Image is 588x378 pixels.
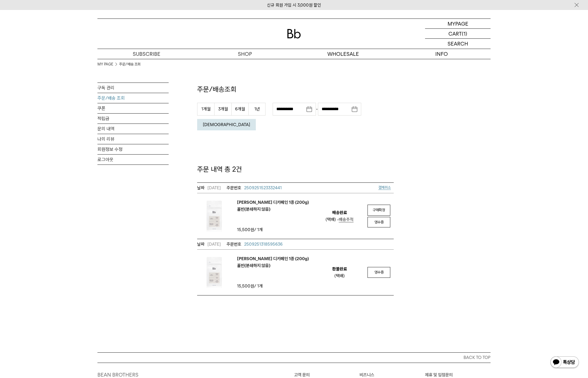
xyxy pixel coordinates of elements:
a: 구독 관리 [97,83,169,93]
div: - [273,103,361,116]
p: INFO [392,49,491,59]
button: 1년 [248,103,266,116]
a: 주문/배송 조회 [119,61,141,67]
em: [DATE] [197,241,221,248]
p: 주문/배송조회 [197,85,394,94]
a: [PERSON_NAME] 디카페인 1종 (200g)홀빈(분쇄하지 않음) [237,255,309,269]
a: 주문/배송 조회 [97,93,169,103]
a: 영수증 [367,217,390,228]
a: 적립금 [97,114,169,124]
strong: 15,500원 [237,227,254,232]
a: 회원정보 수정 [97,144,169,154]
p: SEARCH [448,39,468,49]
img: 페루 카하마르카 디카페인 [197,255,231,289]
a: MY PAGE [97,61,113,67]
a: 결제취소 [378,185,391,190]
span: 영수증 [374,270,384,274]
p: WHOLESALE [294,49,392,59]
span: 2509251318595636 [244,242,283,247]
button: 1개월 [197,103,214,116]
span: 구매확정 [373,208,385,212]
p: (1) [462,29,467,38]
button: 3개월 [214,103,231,116]
a: 신규 회원 가입 시 3,000원 할인 [267,3,321,8]
span: 2509251523332441 [244,185,282,190]
div: (택배) [334,272,345,279]
span: 결제취소 [378,185,391,190]
td: / 1개 [237,226,285,233]
a: SUBSCRIBE [97,49,196,59]
em: 배송완료 [332,209,347,216]
a: 배송추적 [339,217,354,222]
a: CART (1) [425,29,491,39]
a: 2509251318595636 [226,241,283,248]
a: 로그아웃 [97,155,169,165]
button: [DEMOGRAPHIC_DATA] [197,119,256,130]
a: 구매확정 [367,205,390,216]
a: 나의 리뷰 [97,134,169,144]
em: [PERSON_NAME] 디카페인 1종 (200g) 홀빈(분쇄하지 않음) [237,199,309,213]
em: 환불완료 [332,266,347,272]
a: 영수증 [367,267,390,278]
em: [DEMOGRAPHIC_DATA] [203,122,250,127]
strong: 15,500원 [237,283,254,289]
a: 쿠폰 [97,103,169,113]
a: [PERSON_NAME] 디카페인 1종 (200g)홀빈(분쇄하지 않음) [237,199,309,213]
img: 로고 [287,29,301,38]
em: [PERSON_NAME] 디카페인 1종 (200g) 홀빈(분쇄하지 않음) [237,255,309,269]
a: MYPAGE [425,19,491,29]
a: 문의 내역 [97,124,169,134]
span: 영수증 [374,220,384,224]
button: BACK TO TOP [97,352,491,363]
em: [DATE] [197,184,221,191]
p: MYPAGE [448,19,468,28]
a: BEAN BROTHERS [97,372,138,378]
img: 카카오톡 채널 1:1 채팅 버튼 [550,356,579,369]
img: 페루 카하마르카 디카페인 [197,199,231,233]
button: 6개월 [231,103,248,116]
p: 주문 내역 총 2건 [197,165,394,174]
a: SHOP [196,49,294,59]
td: / 1개 [237,283,285,289]
p: CART [448,29,462,38]
div: (택배) - [326,216,354,223]
a: 2509251523332441 [226,184,282,191]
